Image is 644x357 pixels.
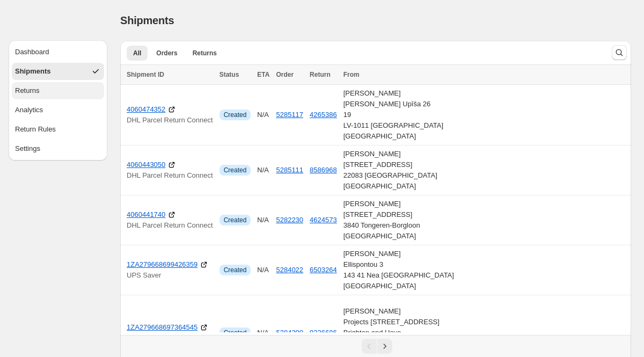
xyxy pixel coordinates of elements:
span: Status [219,71,239,78]
button: 4624573 [310,216,337,224]
a: 5284022 [276,266,303,274]
p: DHL Parcel Return Connect [127,170,213,181]
button: Next [377,339,392,354]
span: All [133,49,141,57]
div: Dashboard [15,47,49,57]
button: 4265386 [310,111,337,119]
a: 5285117 [276,111,303,119]
button: Settings [12,140,104,157]
span: Shipments [120,14,174,26]
button: Shipments [12,63,104,80]
button: 6503264 [310,266,337,274]
div: Analytics [15,105,43,115]
span: ETA [257,71,269,78]
a: 5284200 [276,329,303,337]
span: Orders [156,49,177,57]
nav: Pagination [120,335,631,357]
div: Return Rules [15,124,56,135]
div: Settings [15,143,40,154]
div: [PERSON_NAME] [STREET_ADDRESS] 22083 [GEOGRAPHIC_DATA] [GEOGRAPHIC_DATA] [343,149,640,192]
div: [PERSON_NAME] [STREET_ADDRESS] 3840 Tongeren-Borgloon [GEOGRAPHIC_DATA] [343,199,640,242]
span: Created [224,266,247,274]
td: N/A [254,145,273,195]
button: Return Rules [12,121,104,138]
button: Dashboard [12,43,104,61]
div: Returns [15,85,40,96]
span: Shipment ID [127,71,164,78]
button: Returns [12,82,104,99]
td: N/A [254,245,273,295]
p: DHL Parcel Return Connect [127,115,213,126]
button: 8586968 [310,166,337,174]
td: N/A [254,195,273,245]
p: DHL Parcel Return Connect [127,220,213,231]
span: From [343,71,360,78]
span: Created [224,166,247,174]
button: 9236686 [310,329,337,337]
a: 5285111 [276,166,303,174]
div: [PERSON_NAME] [PERSON_NAME] Upīša 26 19 LV-1011 [GEOGRAPHIC_DATA] [GEOGRAPHIC_DATA] [343,88,640,142]
span: Return [310,71,331,78]
a: 4060441740 [127,209,165,220]
div: [PERSON_NAME] Ellispontou 3 143 41 Nea [GEOGRAPHIC_DATA] [GEOGRAPHIC_DATA] [343,249,640,292]
span: Returns [193,49,217,57]
p: UPS Saver [127,270,213,281]
a: 4060474352 [127,104,165,115]
a: 5282230 [276,216,303,224]
a: 4060443050 [127,159,165,170]
button: Analytics [12,101,104,119]
td: N/A [254,85,273,145]
a: 1ZA279668697364545 [127,322,197,333]
span: Order [276,71,294,78]
span: Created [224,111,247,119]
a: 1ZA279668699426359 [127,259,197,270]
div: Shipments [15,66,50,77]
button: Search and filter results [612,45,627,60]
span: Created [224,216,247,224]
span: Created [224,329,247,337]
